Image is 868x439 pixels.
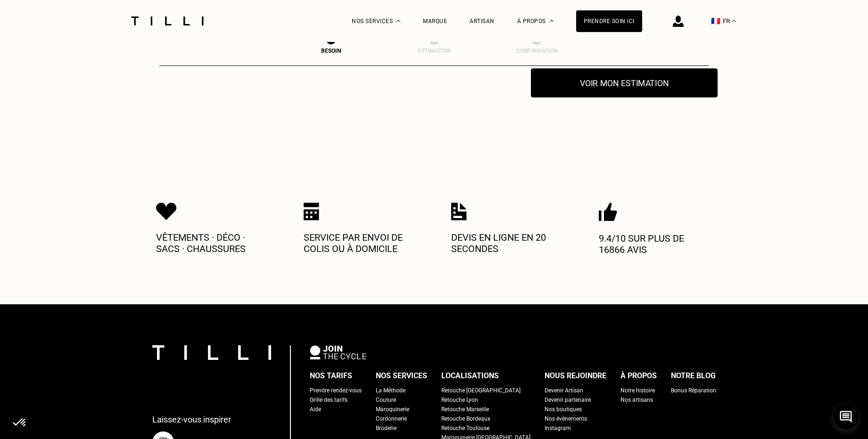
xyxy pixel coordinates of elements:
[376,395,396,405] a: Couture
[128,16,207,25] img: Logo du service de couturière Tilli
[545,386,583,395] a: Devenir Artisan
[376,414,407,423] a: Cordonnerie
[441,423,489,433] a: Retouche Toulouse
[441,395,478,405] a: Retouche Lyon
[441,405,489,414] a: Retouche Marseille
[531,68,718,98] button: Voir mon estimation
[545,414,587,423] a: Nos événements
[550,20,554,22] img: Menu déroulant à propos
[711,16,720,25] span: 🇫🇷
[387,48,481,54] div: Estimation
[673,16,684,27] img: icône connexion
[310,395,347,405] a: Grille des tarifs
[671,386,716,395] a: Bonus Réparation
[423,18,447,24] a: Marque
[310,386,362,395] a: Prendre rendez-vous
[671,369,716,383] div: Notre blog
[599,203,617,221] img: Icon
[376,386,405,395] a: La Méthode
[620,369,657,383] div: À propos
[470,18,495,24] a: Artisan
[620,395,653,405] a: Nos artisans
[310,345,366,359] img: logo Join The Cycle
[441,386,521,395] a: Retouche [GEOGRAPHIC_DATA]
[376,405,409,414] a: Maroquinerie
[304,232,417,254] p: Service par envoi de colis ou à domicile
[441,414,490,423] a: Retouche Bordeaux
[545,395,591,405] a: Devenir partenaire
[310,369,352,383] div: Nos tarifs
[490,48,584,54] div: Confirmation
[156,232,269,254] p: Vêtements · Déco · Sacs · Chaussures
[156,203,177,220] img: Icon
[451,232,564,254] p: Devis en ligne en 20 secondes
[732,20,736,22] img: menu déroulant
[545,369,606,383] div: Nous rejoindre
[284,48,378,54] div: Besoin
[545,405,582,414] a: Nos boutiques
[576,10,642,32] a: Prendre soin ici
[397,20,400,22] img: Menu déroulant
[599,233,712,255] p: 9.4/10 sur plus de 16866 avis
[620,386,655,395] a: Notre histoire
[441,369,499,383] div: Localisations
[152,415,231,424] p: Laissez-vous inspirer
[545,423,571,433] a: Instagram
[304,203,319,220] img: Icon
[451,203,467,220] img: Icon
[376,423,397,433] a: Broderie
[310,405,321,414] a: Aide
[376,369,427,383] div: Nos services
[152,345,271,360] img: logo Tilli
